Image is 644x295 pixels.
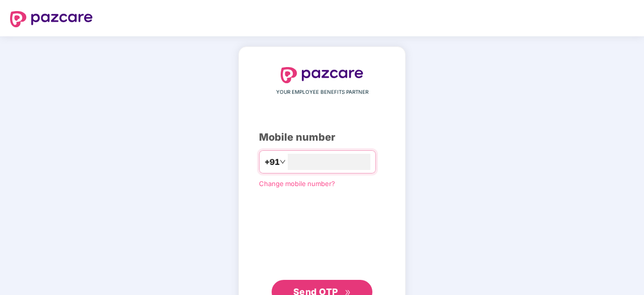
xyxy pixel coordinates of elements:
a: Change mobile number? [259,180,335,188]
img: logo [10,11,93,27]
img: logo [281,67,363,83]
span: YOUR EMPLOYEE BENEFITS PARTNER [276,88,368,96]
span: down [280,159,286,165]
div: Mobile number [259,130,385,145]
span: +91 [265,156,280,168]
